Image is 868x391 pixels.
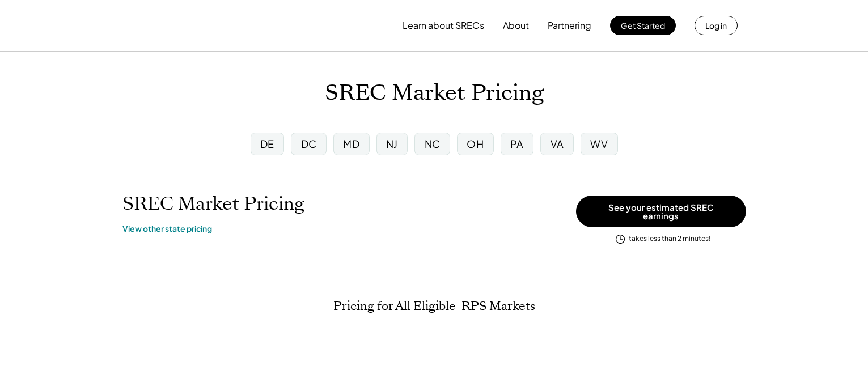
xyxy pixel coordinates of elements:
[122,223,212,235] a: View other state pricing
[301,137,317,151] div: DC
[343,137,359,151] div: MD
[503,14,529,37] button: About
[333,299,535,313] h2: Pricing for All Eligible RPS Markets
[576,195,746,227] button: See your estimated SREC earnings
[590,137,608,151] div: WV
[467,137,484,151] div: OH
[260,137,274,151] div: DE
[386,137,398,151] div: NJ
[131,6,225,45] img: yH5BAEAAAAALAAAAAABAAEAAAIBRAA7
[510,137,524,151] div: PA
[122,193,304,215] h1: SREC Market Pricing
[548,14,591,37] button: Partnering
[610,16,676,35] button: Get Started
[425,137,441,151] div: NC
[403,14,484,37] button: Learn about SRECs
[629,234,710,244] div: takes less than 2 minutes!
[551,137,564,151] div: VA
[695,16,738,35] button: Log in
[325,80,544,107] h1: SREC Market Pricing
